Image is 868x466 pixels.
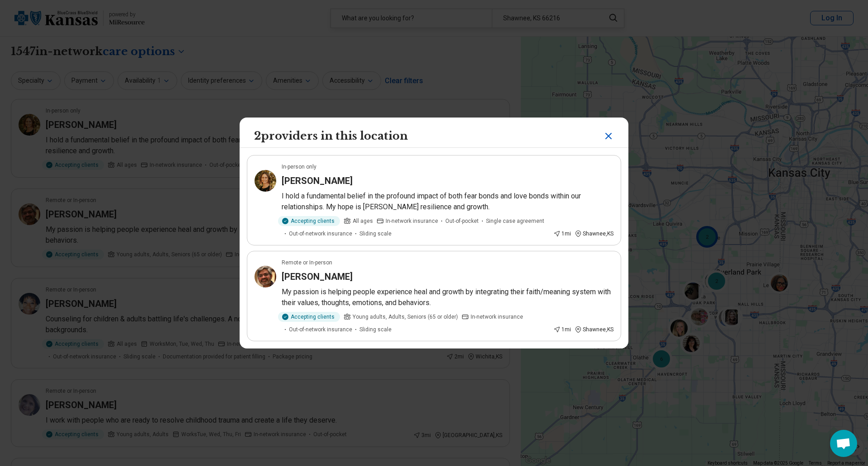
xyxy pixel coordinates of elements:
[386,217,438,225] span: In-network insurance
[278,216,340,226] div: Accepting clients
[278,312,340,322] div: Accepting clients
[282,259,332,267] p: Remote or In-person
[553,230,571,238] div: 1 mi
[575,325,613,334] div: Shawnee , KS
[359,325,392,334] span: Sliding scale
[289,325,352,334] span: Out-of-network insurance
[603,128,614,144] button: Close
[553,325,571,334] div: 1 mi
[254,128,408,144] h2: 2 providers in this location
[282,191,613,212] p: I hold a fundamental belief in the profound impact of both fear bonds and love bonds within our r...
[471,313,523,321] span: In-network insurance
[486,217,544,225] span: Single case agreement
[445,217,479,225] span: Out-of-pocket
[289,230,352,238] span: Out-of-network insurance
[282,287,613,308] p: My passion is helping people experience heal and growth by integrating their faith/meaning system...
[353,313,458,321] span: Young adults, Adults, Seniors (65 or older)
[575,230,613,238] div: Shawnee , KS
[359,230,392,238] span: Sliding scale
[282,270,353,283] h3: [PERSON_NAME]
[282,163,316,171] p: In-person only
[282,174,353,187] h3: [PERSON_NAME]
[353,217,373,225] span: All ages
